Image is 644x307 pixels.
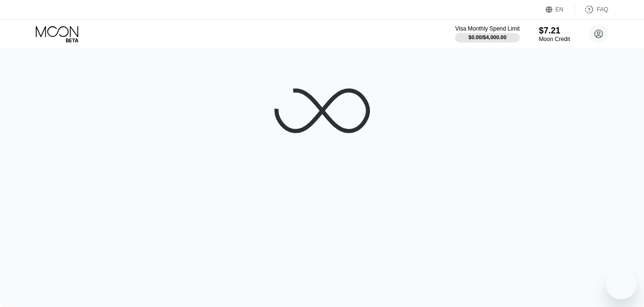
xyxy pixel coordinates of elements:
[468,34,507,40] div: $0.00 / $4,000.00
[606,269,636,299] iframe: Button to launch messaging window
[455,25,519,42] div: Visa Monthly Spend Limit$0.00/$4,000.00
[575,5,608,14] div: FAQ
[539,26,570,36] div: $7.21
[539,26,570,42] div: $7.21Moon Credit
[556,6,564,13] div: EN
[597,6,608,13] div: FAQ
[546,5,575,14] div: EN
[539,36,570,42] div: Moon Credit
[455,25,519,32] div: Visa Monthly Spend Limit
